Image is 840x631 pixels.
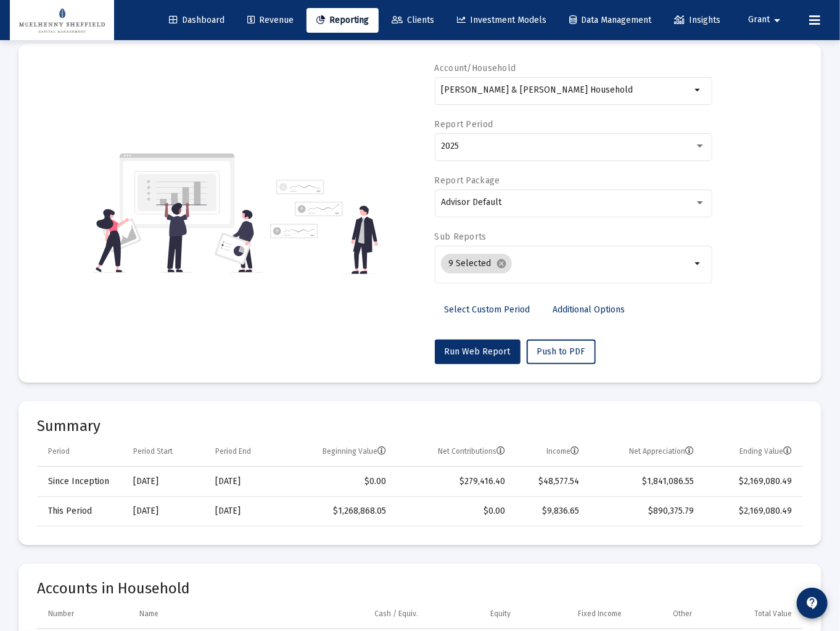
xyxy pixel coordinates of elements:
[133,446,173,456] div: Period Start
[159,8,234,33] a: Dashboard
[37,467,125,496] td: Since Inception
[323,446,386,456] div: Beginning Value
[739,446,792,456] div: Ending Value
[284,467,395,496] td: $0.00
[438,446,505,456] div: Net Contributions
[37,600,131,629] td: Column Number
[316,15,369,25] span: Reporting
[519,600,630,629] td: Column Fixed Income
[441,141,459,151] span: 2025
[630,600,701,629] td: Column Other
[553,304,625,315] span: Additional Options
[125,437,207,467] td: Column Period Start
[569,15,651,25] span: Data Management
[395,437,514,467] td: Column Net Contributions
[131,600,317,629] td: Column Name
[514,467,588,496] td: $48,577.54
[514,437,588,467] td: Column Income
[754,609,792,619] div: Total Value
[133,505,198,517] div: [DATE]
[284,496,395,526] td: $1,268,868.05
[447,8,556,33] a: Investment Models
[395,496,514,526] td: $0.00
[247,15,294,25] span: Revenue
[435,63,516,73] label: Account/Household
[559,8,661,33] a: Data Management
[733,7,799,32] button: Grant
[392,15,434,25] span: Clients
[395,467,514,496] td: $279,416.40
[435,232,487,242] label: Sub Reports
[215,446,251,456] div: Period End
[133,475,198,488] div: [DATE]
[37,582,803,595] mat-card-title: Accounts in Household
[457,15,546,25] span: Investment Models
[588,467,702,496] td: $1,841,086.55
[307,8,379,33] a: Reporting
[588,496,702,526] td: $890,375.79
[37,420,803,432] mat-card-title: Summary
[441,251,691,276] mat-chip-list: Selection
[691,256,706,271] mat-icon: arrow_drop_down
[207,437,284,467] td: Column Period End
[169,15,224,25] span: Dashboard
[237,8,303,33] a: Revenue
[445,304,530,315] span: Select Custom Period
[435,119,493,130] label: Report Period
[546,446,579,456] div: Income
[427,600,520,629] td: Column Equity
[441,254,512,274] mat-chip: 9 Selected
[435,175,500,186] label: Report Package
[441,197,501,207] span: Advisor Default
[691,83,706,98] mat-icon: arrow_drop_down
[664,8,730,33] a: Insights
[139,609,159,619] div: Name
[37,496,125,526] td: This Period
[702,467,803,496] td: $2,169,080.49
[215,475,275,488] div: [DATE]
[37,437,125,467] td: Column Period
[435,340,521,364] button: Run Web Report
[382,8,444,33] a: Clients
[674,15,720,25] span: Insights
[629,446,694,456] div: Net Appreciation
[48,446,70,456] div: Period
[93,152,263,274] img: reporting
[588,437,702,467] td: Column Net Appreciation
[441,85,691,95] input: Search or select an account or household
[496,258,507,269] mat-icon: cancel
[805,596,820,611] mat-icon: contact_support
[19,8,105,33] img: Dashboard
[48,609,74,619] div: Number
[748,15,770,25] span: Grant
[270,180,378,274] img: reporting-alt
[215,505,275,517] div: [DATE]
[37,437,803,527] div: Data grid
[514,496,588,526] td: $9,836.65
[701,600,803,629] td: Column Total Value
[702,437,803,467] td: Column Ending Value
[770,8,784,33] mat-icon: arrow_drop_down
[375,609,419,619] div: Cash / Equiv.
[537,346,585,357] span: Push to PDF
[317,600,427,629] td: Column Cash / Equiv.
[490,609,511,619] div: Equity
[673,609,692,619] div: Other
[284,437,395,467] td: Column Beginning Value
[445,346,511,357] span: Run Web Report
[527,340,596,364] button: Push to PDF
[702,496,803,526] td: $2,169,080.49
[578,609,622,619] div: Fixed Income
